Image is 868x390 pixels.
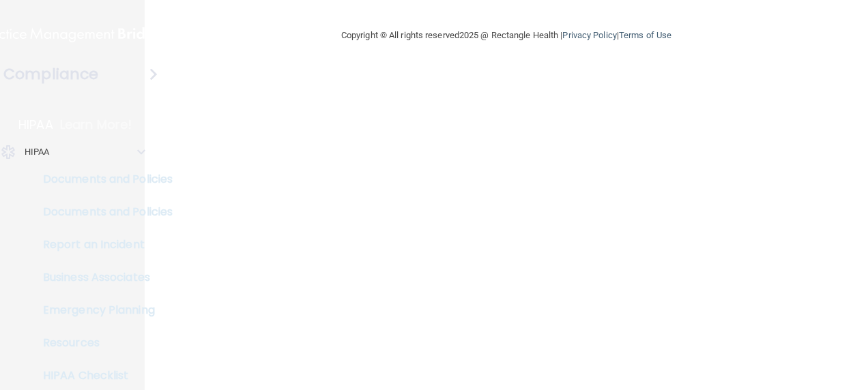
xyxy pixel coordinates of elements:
[9,271,195,284] p: Business Associates
[619,30,671,40] a: Terms of Use
[9,303,195,317] p: Emergency Planning
[3,65,98,84] h4: Compliance
[60,117,132,133] p: Learn More!
[9,172,195,186] p: Documents and Policies
[25,144,50,160] p: HIPAA
[257,14,755,57] div: Copyright © All rights reserved 2025 @ Rectangle Health | |
[9,369,195,382] p: HIPAA Checklist
[9,336,195,350] p: Resources
[562,30,616,40] a: Privacy Policy
[18,117,53,133] p: HIPAA
[9,238,195,252] p: Report an Incident
[9,205,195,219] p: Documents and Policies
